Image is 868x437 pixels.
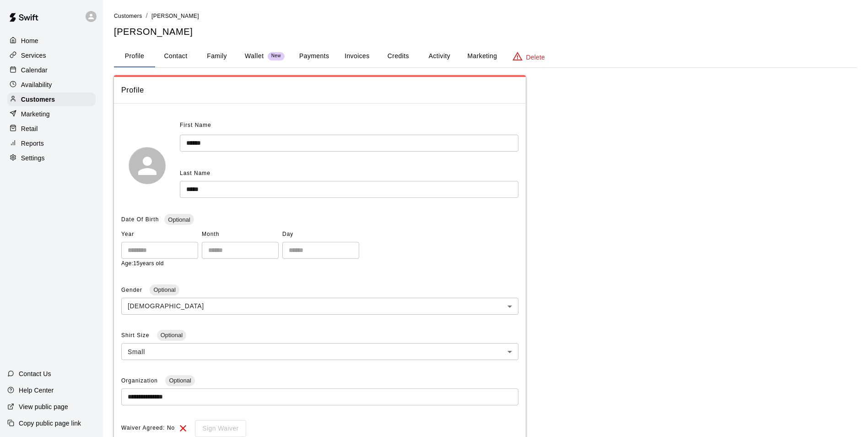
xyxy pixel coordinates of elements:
a: Settings [7,151,96,165]
div: [DEMOGRAPHIC_DATA] [121,298,518,315]
nav: breadcrumb [114,11,857,21]
a: Customers [7,93,96,106]
a: Home [7,34,96,48]
button: Marketing [460,45,504,67]
p: Delete [526,53,545,62]
button: Contact [155,45,196,67]
p: Calendar [21,66,48,75]
li: / [146,11,148,21]
p: Retail [21,124,38,133]
span: Optional [165,377,194,384]
p: Help Center [19,386,54,395]
a: Reports [7,137,96,150]
a: Customers [114,12,142,19]
button: Activity [419,45,460,67]
span: First Name [180,118,211,133]
span: Optional [164,216,194,223]
button: Profile [114,45,155,67]
span: Customers [114,13,142,19]
a: Services [7,49,96,62]
button: Family [196,45,237,67]
a: Calendar [7,63,96,77]
span: Month [202,227,279,242]
p: View public page [19,402,68,411]
p: Reports [21,139,44,148]
span: Date Of Birth [121,216,159,223]
button: Invoices [336,45,377,67]
p: Contact Us [19,369,51,378]
span: Optional [157,332,186,339]
span: Profile [121,84,518,96]
p: Home [21,36,38,45]
span: Age: 15 years old [121,260,164,267]
span: Shirt Size [121,332,151,339]
p: Services [21,51,46,60]
span: Year [121,227,198,242]
div: basic tabs example [114,45,857,67]
span: New [268,53,285,59]
button: Credits [377,45,419,67]
span: Day [282,227,359,242]
p: Copy public page link [19,419,81,428]
p: Availability [21,80,52,89]
span: Waiver Agreed: No [121,421,175,436]
span: Gender [121,287,144,293]
a: Retail [7,122,96,136]
p: Customers [21,95,55,104]
button: Payments [292,45,336,67]
span: Optional [150,286,179,293]
p: Settings [21,153,45,163]
div: To sign waivers in admin, this feature must be enabled in general settings [189,420,246,437]
span: Last Name [180,170,210,176]
a: Availability [7,78,96,92]
p: Marketing [21,109,50,119]
p: Wallet [245,51,264,61]
div: Small [121,343,518,360]
span: [PERSON_NAME] [151,13,199,19]
span: Organization [121,377,160,384]
a: Marketing [7,107,96,121]
h5: [PERSON_NAME] [114,26,857,38]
